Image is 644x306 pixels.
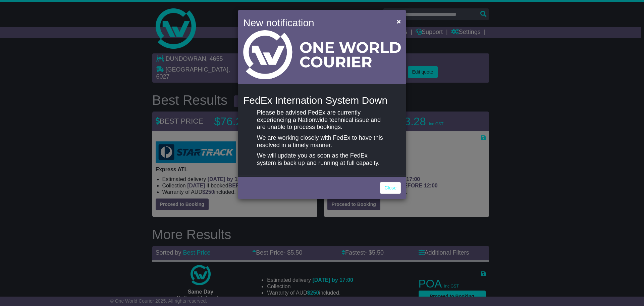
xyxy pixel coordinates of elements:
p: Please be advised FedEx are currently experiencing a Nationwide technical issue and are unable to... [257,109,387,131]
a: Close [380,182,401,194]
p: We will update you as soon as the FedEx system is back up and running at full capacity. [257,152,387,167]
h4: New notification [243,15,387,30]
p: We are working closely with FedEx to have this resolved in a timely manner. [257,134,387,149]
span: × [397,17,401,25]
h4: FedEx Internation System Down [243,95,401,106]
button: Close [393,14,404,28]
img: Light [243,30,401,79]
